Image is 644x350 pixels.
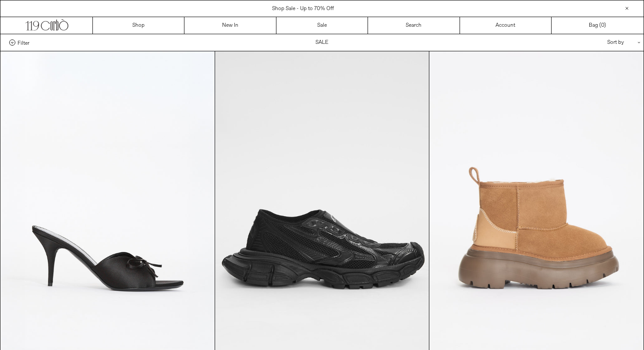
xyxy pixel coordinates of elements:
div: Sort by [556,34,635,51]
a: Bag () [552,17,643,34]
a: Search [368,17,460,34]
a: New In [184,17,276,34]
span: 0 [601,22,604,29]
a: Account [460,17,552,34]
a: Shop [93,17,184,34]
a: Sale [276,17,368,34]
span: ) [601,21,606,29]
span: Filter [18,39,29,46]
a: Shop Sale - Up to 70% Off [272,5,334,12]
